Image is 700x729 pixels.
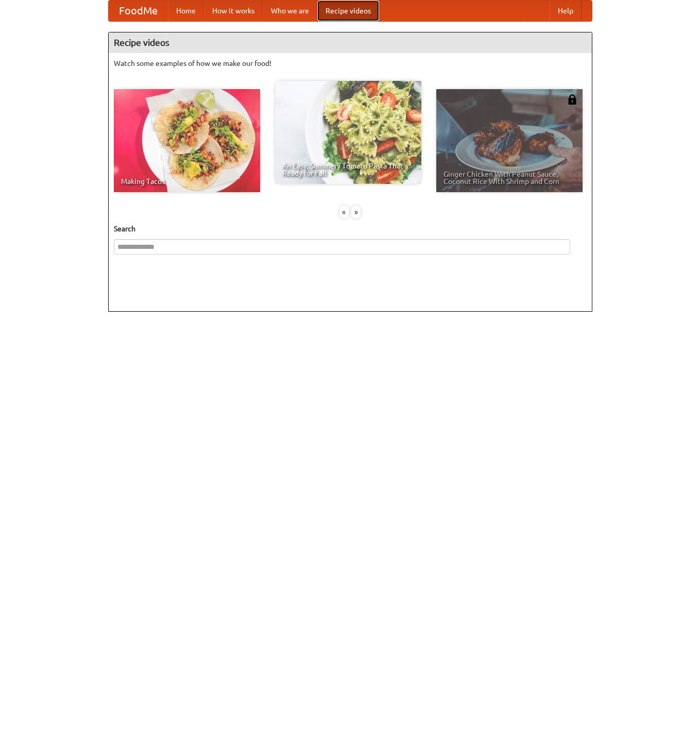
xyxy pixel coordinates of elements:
a: Recipe videos [317,1,379,21]
div: » [351,206,361,218]
span: Making Tacos [121,178,253,185]
a: FoodMe [109,1,168,21]
a: How it works [204,1,263,21]
img: 483408.png [567,94,577,105]
a: Who we are [263,1,317,21]
p: Watch some examples of how we make our food! [114,58,587,69]
h5: Search [114,224,587,234]
a: Making Tacos [114,89,260,192]
div: « [339,206,349,218]
a: An Easy, Summery Tomato Pasta That's Ready for Fall [275,81,421,184]
h4: Recipe videos [109,32,592,53]
a: Help [550,1,582,21]
span: An Easy, Summery Tomato Pasta That's Ready for Fall [282,162,414,177]
a: Home [168,1,204,21]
